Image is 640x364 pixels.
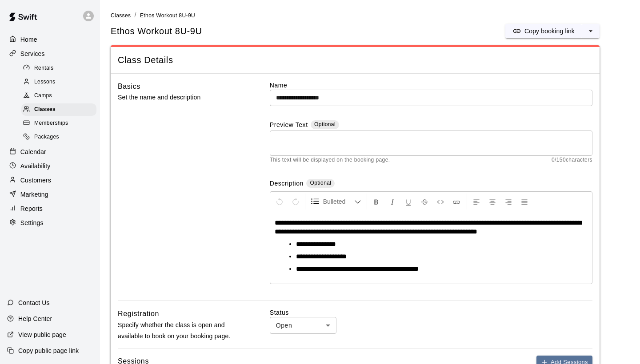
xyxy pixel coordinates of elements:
span: Memberships [34,119,68,128]
span: This text will be displayed on the booking page. [270,156,390,165]
p: Copy booking link [524,27,575,36]
label: Description [270,179,304,189]
a: Availability [7,159,93,173]
div: Memberships [21,117,96,130]
button: Formatting Options [307,194,365,210]
a: Classes [111,12,131,19]
button: Format Underline [401,194,416,210]
nav: breadcrumb [111,11,629,20]
a: Classes [21,103,100,117]
div: Packages [21,131,96,143]
p: Copy public page link [18,346,79,355]
a: Memberships [21,117,100,131]
div: Lessons [21,76,96,88]
h6: Basics [118,81,140,92]
button: Justify Align [517,194,532,210]
p: Help Center [18,314,52,323]
li: / [134,11,136,20]
p: Set the name and description [118,92,241,103]
span: Lessons [34,78,56,87]
button: Copy booking link [505,24,582,38]
p: Marketing [20,190,48,199]
a: Home [7,33,93,46]
a: Marketing [7,188,93,201]
div: Open [270,317,336,333]
button: Undo [272,194,287,210]
button: Format Strikethrough [417,194,432,210]
p: Customers [20,176,51,185]
button: Left Align [469,194,484,210]
button: Redo [288,194,303,210]
span: Rentals [34,64,54,73]
div: Classes [21,103,96,116]
span: Optional [310,180,331,186]
label: Preview Text [270,120,308,131]
h6: Registration [118,308,159,320]
p: Home [20,35,37,44]
span: 0 / 150 characters [552,156,592,165]
span: Optional [314,121,336,127]
p: Settings [20,218,44,227]
span: Ethos Workout 8U-9U [140,12,195,19]
span: Bulleted List [323,197,354,206]
p: Specify whether the class is open and available to book on your booking page. [118,320,241,342]
button: Format Bold [369,194,384,210]
button: Insert Code [433,194,448,210]
p: Availability [20,162,51,170]
div: Rentals [21,62,96,75]
p: Calendar [20,147,46,156]
a: Reports [7,202,93,215]
h5: Ethos Workout 8U-9U [111,25,202,37]
p: View public page [18,330,66,339]
span: Camps [34,91,52,100]
button: Insert Link [449,194,464,210]
p: Services [20,49,45,58]
a: Settings [7,216,93,229]
a: Lessons [21,75,100,89]
button: Format Italics [385,194,400,210]
a: Customers [7,174,93,187]
div: split button [505,24,600,38]
span: Class Details [118,54,592,66]
label: Status [270,308,592,317]
a: Calendar [7,145,93,158]
button: Right Align [501,194,516,210]
span: Classes [34,105,56,114]
div: Camps [21,90,96,102]
a: Packages [21,131,100,144]
p: Reports [20,204,43,213]
a: Rentals [21,61,100,75]
button: Center Align [485,194,500,210]
p: Contact Us [18,298,50,307]
label: Name [270,81,592,90]
span: Classes [111,12,131,19]
button: select merge strategy [582,24,600,38]
a: Services [7,47,93,60]
span: Packages [34,133,59,142]
a: Camps [21,89,100,103]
